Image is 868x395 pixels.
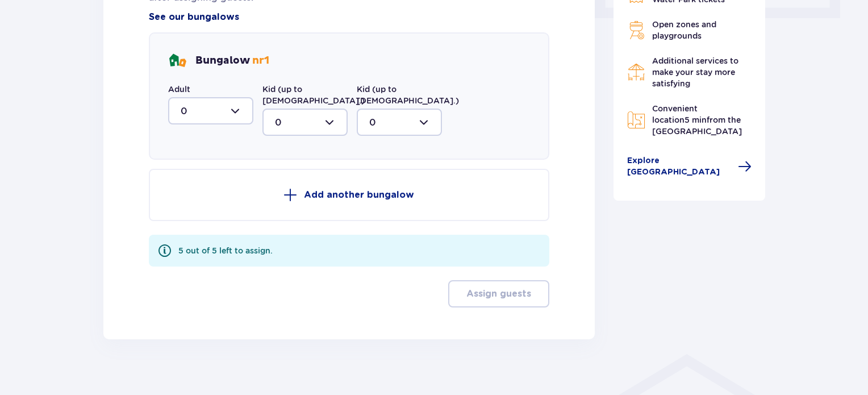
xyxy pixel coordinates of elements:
span: Convenient location from the [GEOGRAPHIC_DATA] [652,104,742,136]
span: Open zones and playgrounds [652,20,716,40]
span: Additional services to make your stay more satisfying [652,56,738,88]
p: Add another bungalow [304,189,414,201]
p: Assign guests [466,288,531,300]
a: See our bungalows [149,11,239,23]
div: 5 out of 5 left to assign. [178,245,273,256]
span: Explore [GEOGRAPHIC_DATA] [627,155,732,178]
img: Restaurant Icon [627,63,645,81]
label: Kid (up to [DEMOGRAPHIC_DATA].) [262,84,365,106]
button: Add another bungalow [149,169,549,221]
label: Kid (up to [DEMOGRAPHIC_DATA].) [357,84,459,106]
a: Explore [GEOGRAPHIC_DATA] [627,155,752,178]
img: Map Icon [627,111,645,129]
button: Assign guests [448,280,549,307]
img: bungalows Icon [168,52,186,70]
span: nr 1 [252,54,269,67]
img: Grill Icon [627,21,645,39]
span: 5 min [685,115,707,124]
p: Bungalow [195,54,269,68]
label: Adult [168,84,190,95]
